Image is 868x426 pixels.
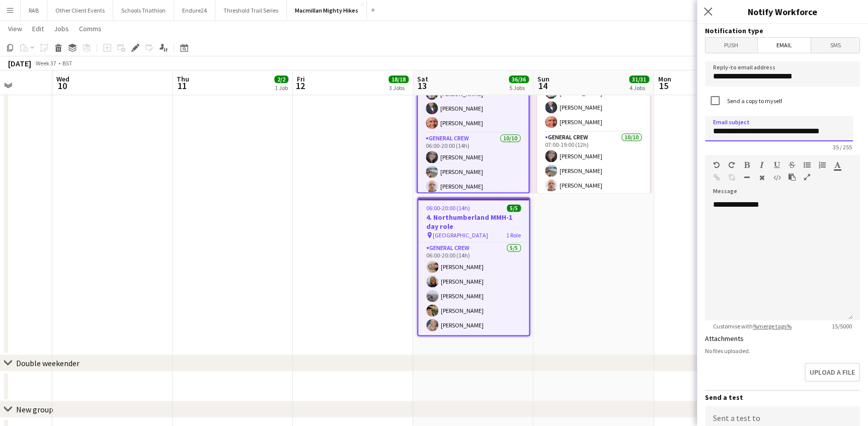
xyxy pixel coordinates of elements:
span: 15 / 5000 [824,322,860,330]
app-card-role: General Crew10/1006:00-20:00 (14h)[PERSON_NAME][PERSON_NAME][PERSON_NAME] [418,133,528,298]
span: Week 37 [33,59,58,67]
button: Upload a file [805,363,860,382]
span: SMS [811,38,859,53]
button: Unordered List [804,161,811,169]
span: 1 Role [506,231,521,239]
div: BST [62,59,72,67]
label: Send a copy to myself [725,97,782,105]
span: Wed [56,74,69,83]
a: Edit [28,22,48,35]
span: 5/5 [507,204,521,212]
span: 31/31 [629,75,649,83]
button: Strikethrough [788,161,796,169]
button: Threshold Trail Series [215,1,287,20]
h3: Notification type [705,26,860,35]
app-card-role: General Crew10/1007:00-19:00 (12h)[PERSON_NAME][PERSON_NAME][PERSON_NAME] [537,132,650,297]
span: Comms [79,24,102,33]
button: Ordered List [819,161,826,169]
button: Paste as plain text [788,173,796,181]
app-job-card: 06:00-20:00 (14h)13/13 [GEOGRAPHIC_DATA]2 RolesDriver3/306:00-20:00 (14h)[PERSON_NAME][PERSON_NAM... [417,44,529,193]
a: View [4,22,26,35]
span: [GEOGRAPHIC_DATA] [433,231,488,239]
button: Clear Formatting [758,174,765,182]
button: Other Client Events [47,1,113,20]
span: Customise with [705,322,800,330]
span: Mon [658,74,671,83]
app-card-role: Driver3/307:00-19:00 (12h)[PERSON_NAME][PERSON_NAME][PERSON_NAME] [537,68,650,132]
span: View [8,24,22,33]
h3: Send a test [705,393,860,402]
label: Attachments [705,334,744,343]
button: Underline [773,161,780,169]
span: Push [705,38,757,53]
span: 06:00-20:00 (14h) [426,204,470,212]
button: Text Color [834,161,841,169]
app-job-card: 07:00-19:00 (12h)13/13 [GEOGRAPHIC_DATA]2 RolesDriver3/307:00-19:00 (12h)[PERSON_NAME][PERSON_NAM... [537,44,650,193]
span: Fri [297,74,305,83]
span: 18/18 [388,75,409,83]
button: Schools Triathlon [113,1,174,20]
span: 13 [416,80,428,92]
span: Thu [177,74,189,83]
div: No files uploaded. [705,347,860,355]
button: Macmillan Mighty Hikes [287,1,367,20]
app-card-role: Driver3/306:00-20:00 (14h)[PERSON_NAME][PERSON_NAME][PERSON_NAME] [418,69,528,133]
span: Email [758,38,811,53]
button: Undo [713,161,720,169]
button: HTML Code [773,174,780,182]
h3: Notify Workforce [697,5,868,18]
button: Italic [758,161,765,169]
button: Bold [743,161,750,169]
span: 12 [295,80,305,92]
span: Sat [417,74,428,83]
div: 3 Jobs [389,84,408,92]
span: Edit [32,24,44,33]
button: Endure24 [174,1,215,20]
button: RAB [21,1,47,20]
div: 5 Jobs [509,84,528,92]
span: Sun [537,74,549,83]
span: 10 [55,80,69,92]
span: 11 [175,80,189,92]
h3: 4. Northumberland MMH-1 day role [418,213,529,231]
app-card-role: General Crew5/506:00-20:00 (14h)[PERSON_NAME][PERSON_NAME][PERSON_NAME][PERSON_NAME][PERSON_NAME] [418,242,529,335]
div: 4 Jobs [629,84,649,92]
span: 15 [656,80,671,92]
span: 14 [536,80,549,92]
div: [DATE] [8,58,31,68]
span: 36/36 [509,75,529,83]
span: 35 / 255 [825,143,860,151]
a: %merge tags% [753,322,792,330]
div: Double weekender [16,358,80,368]
button: Horizontal Line [743,174,750,182]
a: Comms [75,22,106,35]
button: Fullscreen [804,173,811,181]
app-job-card: 06:00-20:00 (14h)5/54. Northumberland MMH-1 day role [GEOGRAPHIC_DATA]1 RoleGeneral Crew5/506:00-... [417,197,530,336]
button: Redo [728,161,735,169]
span: Jobs [54,24,69,33]
div: New group [16,404,53,414]
div: 1 Job [275,84,288,92]
span: 2/2 [274,75,288,83]
a: Jobs [50,22,73,35]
